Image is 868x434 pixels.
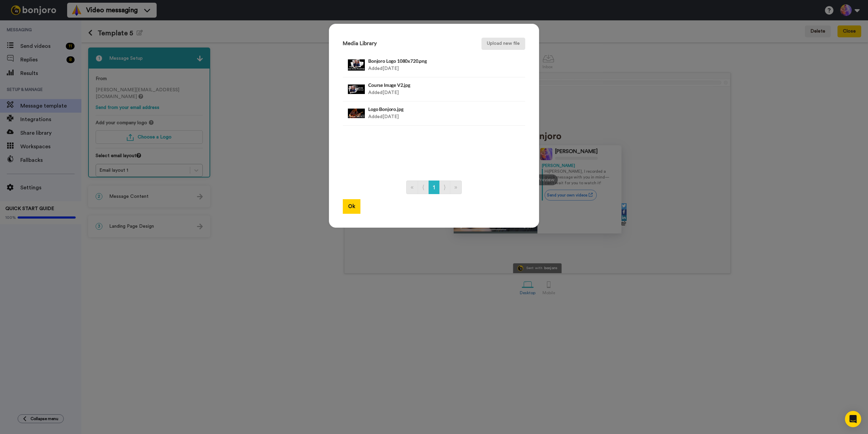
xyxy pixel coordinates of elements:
[368,57,485,74] div: Added [DATE]
[439,181,450,194] a: Go to next page
[368,58,485,63] h4: Bonjoro Logo 1080x720.png
[368,105,485,122] div: Added [DATE]
[418,181,429,194] a: Go to previous page
[368,107,485,112] h4: Logo Bonjoro.jpg
[343,41,377,47] h3: Media Library
[368,82,485,88] h4: Course Image V2.jpg
[343,199,360,214] button: Ok
[481,38,525,50] button: Upload new file
[450,181,462,194] a: Go to last page
[406,181,418,194] a: Go to first page
[845,411,861,427] div: Open Intercom Messenger
[368,81,485,98] div: Added [DATE]
[429,181,439,194] a: Go to page number 1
